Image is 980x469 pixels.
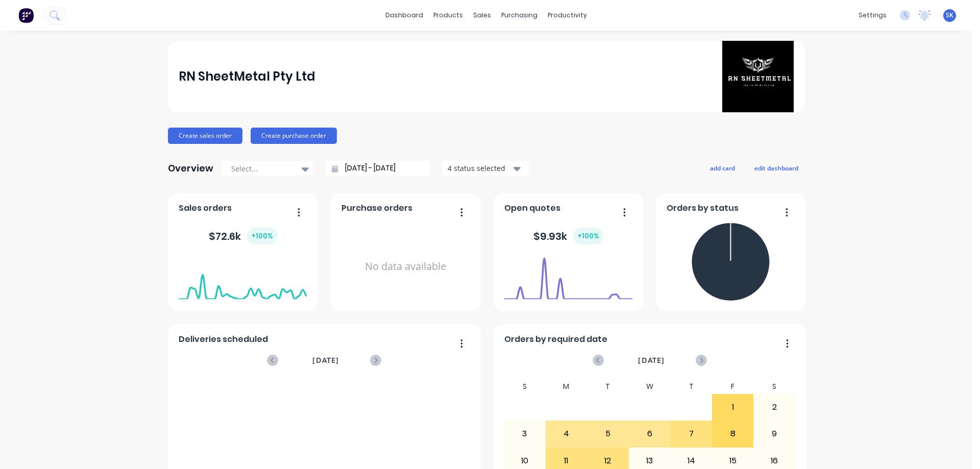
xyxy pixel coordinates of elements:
div: 1 [713,394,753,420]
div: F [712,379,754,394]
div: T [587,379,629,394]
div: RN SheetMetal Pty Ltd [179,66,315,87]
div: + 100 % [247,228,277,244]
div: purchasing [496,8,543,23]
button: edit dashboard [748,161,805,175]
div: 9 [754,421,795,447]
div: $ 9.93k [533,228,603,244]
div: $ 72.6k [209,228,277,244]
button: add card [703,161,742,175]
div: S [504,379,546,394]
div: products [428,8,468,23]
img: Factory [18,8,34,23]
div: 5 [587,421,628,447]
div: T [670,379,712,394]
img: RN SheetMetal Pty Ltd [722,41,794,112]
span: Purchase orders [341,202,412,214]
a: dashboard [380,8,428,23]
div: 2 [754,394,795,420]
button: Create purchase order [251,128,337,144]
div: settings [853,8,892,23]
span: Orders by required date [504,333,607,345]
div: 3 [504,421,545,447]
button: Create sales order [168,128,242,144]
div: 4 status selected [448,163,512,174]
div: 6 [629,421,670,447]
span: SK [946,11,953,20]
span: [DATE] [638,355,665,366]
span: Open quotes [504,202,560,214]
div: productivity [543,8,592,23]
div: S [753,379,795,394]
div: sales [468,8,496,23]
div: W [629,379,671,394]
div: 7 [671,421,712,447]
span: Sales orders [179,202,232,214]
div: No data available [341,218,470,315]
span: [DATE] [312,355,339,366]
div: + 100 % [573,228,603,244]
div: Overview [168,158,213,179]
span: Orders by status [667,202,739,214]
div: 4 [546,421,587,447]
button: 4 status selected [442,161,529,176]
div: 8 [713,421,753,447]
div: M [546,379,587,394]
